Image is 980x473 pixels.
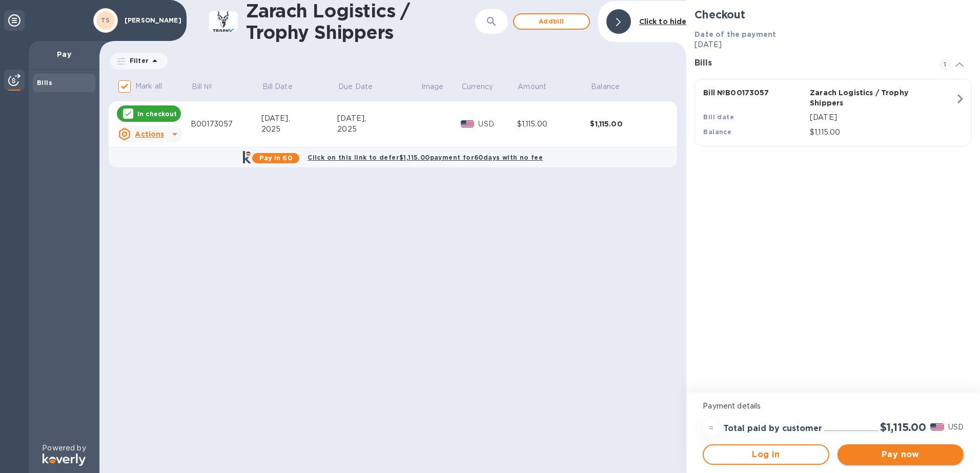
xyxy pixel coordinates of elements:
p: Bill Date [262,81,293,92]
b: TS [101,16,110,24]
p: Bill № [192,81,213,92]
button: Bill №B00173057Zarach Logistics / Trophy ShippersBill date[DATE]Balance$1,115.00 [695,79,972,146]
div: [DATE], [261,113,338,124]
div: 2025 [337,124,420,135]
b: Balance [703,128,731,136]
p: [PERSON_NAME] [125,17,176,24]
img: Logo [43,454,86,466]
span: Balance [591,81,633,92]
b: Click to hide [639,17,687,26]
b: Click on this link to defer $1,115.00 payment for 60 days with no fee [308,154,543,161]
p: Pay [37,49,91,59]
img: USD [461,120,475,127]
p: Mark all [135,81,162,92]
b: Bill date [703,113,734,121]
p: Balance [591,81,620,92]
b: Pay in 60 [259,154,293,162]
span: Add bill [522,15,581,28]
p: Bill № B00173057 [703,88,806,98]
p: Filter [126,56,149,65]
span: Log in [712,448,820,461]
p: $1,115.00 [810,127,955,138]
p: Image [421,81,444,92]
button: Log in [703,444,829,465]
p: [DATE] [695,39,972,50]
h2: Checkout [695,8,972,21]
div: [DATE], [337,113,420,124]
p: Zarach Logistics / Trophy Shippers [810,88,912,108]
p: [DATE] [810,112,955,123]
span: Due Date [338,81,386,92]
h3: Total paid by customer [723,424,822,434]
p: Currency [462,81,494,92]
div: $1,115.00 [517,119,590,130]
u: Actions [135,130,164,138]
div: = [703,420,719,436]
p: USD [948,422,964,433]
p: Amount [518,81,546,92]
b: Date of the payment [695,30,776,38]
span: Bill Date [262,81,306,92]
div: $1,115.00 [590,119,663,129]
button: Pay now [838,444,964,465]
h2: $1,115.00 [880,421,926,434]
button: Addbill [513,13,590,30]
h3: Bills [695,58,927,68]
span: Amount [518,81,560,92]
span: Pay now [846,448,955,461]
p: Due Date [338,81,373,92]
div: 2025 [261,124,338,135]
p: USD [478,119,517,130]
p: Payment details [703,401,964,412]
b: Bills [37,79,52,87]
div: B00173057 [191,119,261,130]
p: In checkout [137,110,177,118]
span: Bill № [192,81,226,92]
img: USD [930,423,944,431]
p: Powered by [42,443,86,454]
span: 1 [939,58,951,71]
